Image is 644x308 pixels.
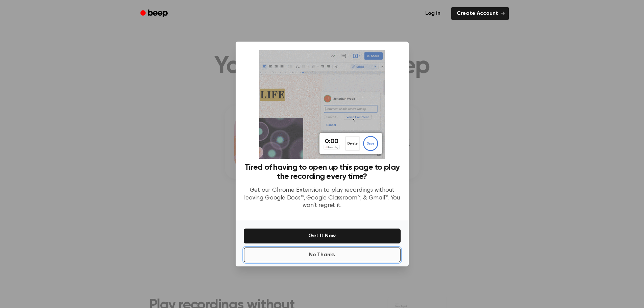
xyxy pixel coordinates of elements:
h3: Tired of having to open up this page to play the recording every time? [244,163,401,181]
p: Get our Chrome Extension to play recordings without leaving Google Docs™, Google Classroom™, & Gm... [244,187,401,210]
a: Log in [419,6,447,21]
img: Beep extension in action [259,50,385,159]
a: Create Account [451,7,509,20]
a: Beep [136,7,174,20]
button: Get It Now [244,229,401,243]
button: No Thanks [244,247,401,262]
